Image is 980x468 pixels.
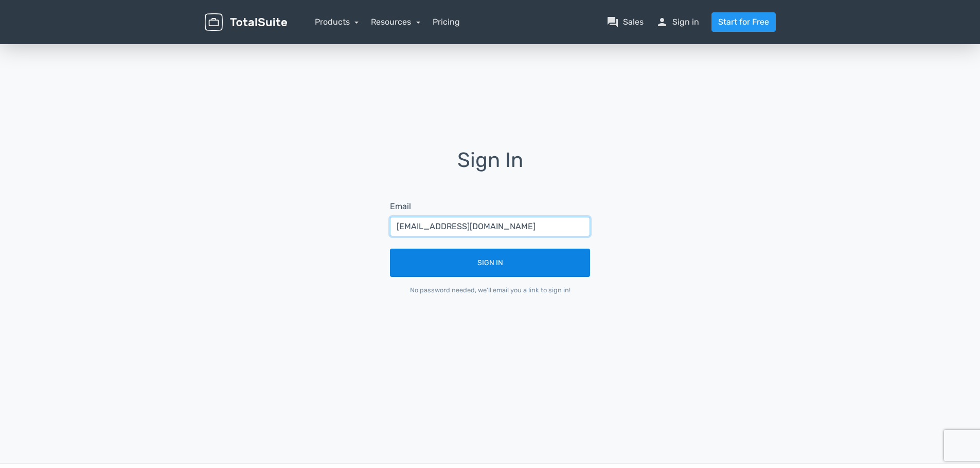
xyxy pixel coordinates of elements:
span: question_answer [607,16,619,28]
a: question_answerSales [607,16,644,28]
div: No password needed, we'll email you a link to sign in! [390,285,590,295]
button: Sign In [390,249,590,277]
a: Products [315,17,359,27]
a: personSign in [656,16,699,28]
a: Start for Free [711,12,776,32]
label: Email [390,200,411,213]
a: Resources [371,17,420,27]
h1: Sign In [376,149,604,186]
span: person [656,16,668,28]
img: TotalSuite for WordPress [205,13,287,31]
a: Pricing [433,16,460,28]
